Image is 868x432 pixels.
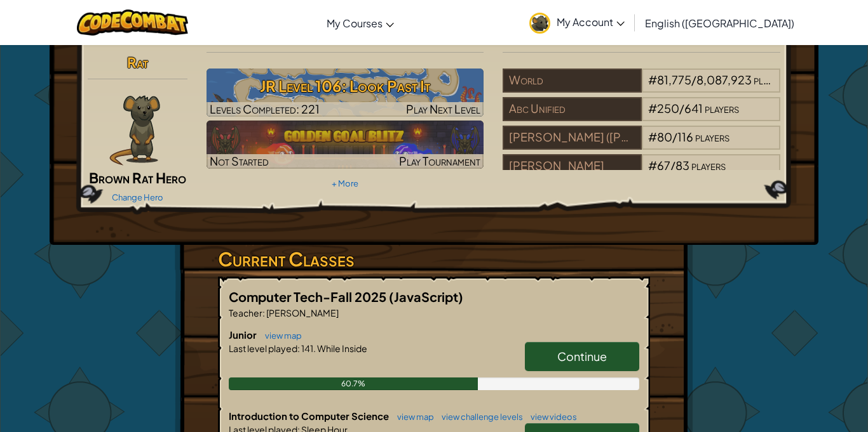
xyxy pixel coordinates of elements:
[691,72,696,87] span: /
[320,6,400,40] a: My Courses
[754,72,788,87] span: players
[529,13,550,34] img: avatar
[327,16,383,30] span: My Courses
[557,15,625,29] span: My Account
[639,6,801,40] a: English ([GEOGRAPHIC_DATA])
[523,3,631,43] a: My Account
[207,72,484,100] h3: JR Level 106: Look Past It
[503,109,780,124] a: Abc Unified#250/641players
[503,69,641,93] div: World
[332,178,358,188] a: + More
[557,349,607,363] span: Continue
[229,289,389,304] span: Computer Tech-Fall 2025
[503,166,780,181] a: [PERSON_NAME]#67/83players
[229,377,478,390] div: 60.7%
[77,10,188,36] img: CodeCombat logo
[89,169,186,187] span: Brown Rat Hero
[391,412,434,422] a: view map
[218,245,650,273] h3: Current Classes
[229,410,391,422] span: Introduction to Computer Science
[672,129,677,144] span: /
[648,158,657,173] span: #
[259,331,302,341] a: view map
[210,101,320,116] span: Levels Completed: 221
[657,158,670,173] span: 67
[648,72,657,87] span: #
[503,154,641,178] div: [PERSON_NAME]
[648,129,657,144] span: #
[207,69,484,117] img: JR Level 106: Look Past It
[684,101,703,115] span: 641
[265,307,339,318] span: [PERSON_NAME]
[389,289,463,304] span: (JavaScript)
[435,412,523,422] a: view challenge levels
[207,121,484,169] img: Golden Goal
[503,138,780,152] a: [PERSON_NAME] ([PERSON_NAME]) Middle#80/116players
[503,97,641,121] div: Abc Unified
[229,343,297,354] span: Last level played
[696,72,752,87] span: 8,087,923
[691,158,726,173] span: players
[657,101,679,115] span: 250
[645,16,794,30] span: English ([GEOGRAPHIC_DATA])
[670,158,675,173] span: /
[677,129,693,144] span: 116
[229,307,262,318] span: Teacher
[207,69,484,117] a: Play Next Level
[406,101,480,116] span: Play Next Level
[657,129,672,144] span: 80
[300,343,316,354] span: 141.
[210,154,269,168] span: Not Started
[657,72,691,87] span: 81,775
[503,126,641,150] div: [PERSON_NAME] ([PERSON_NAME]) Middle
[229,329,259,341] span: Junior
[675,158,689,173] span: 83
[109,95,160,166] img: MAR09-Rat%20Paper%20Doll.png
[207,121,484,169] a: Not StartedPlay Tournament
[297,343,300,354] span: :
[705,101,739,115] span: players
[316,343,367,354] span: While Inside
[524,412,577,422] a: view videos
[648,101,657,115] span: #
[503,81,780,95] a: World#81,775/8,087,923players
[399,154,480,168] span: Play Tournament
[695,129,729,144] span: players
[679,101,684,115] span: /
[262,307,265,318] span: :
[112,192,163,202] a: Change Hero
